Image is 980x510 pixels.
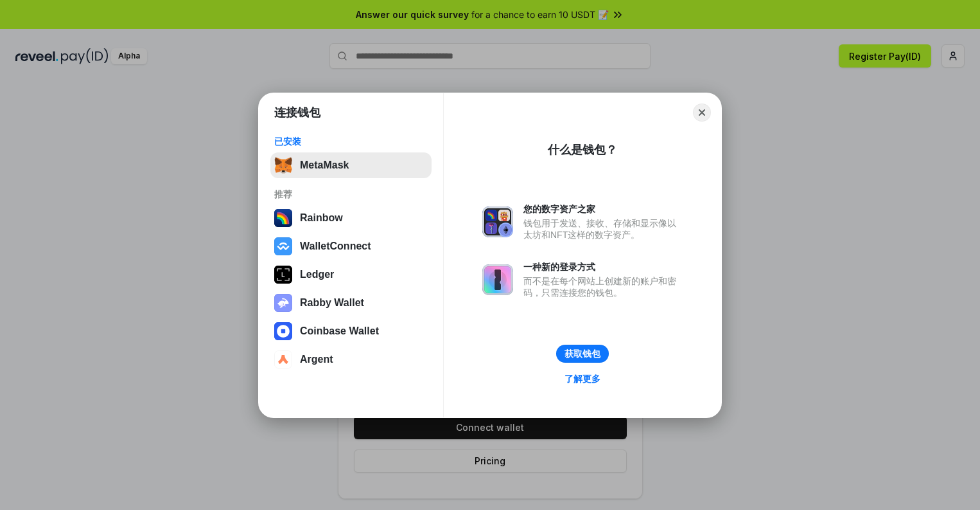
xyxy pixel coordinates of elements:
div: 而不是在每个网站上创建新的账户和密码，只需连接您的钱包。 [523,275,683,298]
button: Close [693,104,711,122]
img: svg+xml,%3Csvg%20width%3D%22120%22%20height%3D%22120%22%20viewBox%3D%220%200%20120%20120%22%20fil... [274,209,292,227]
button: 获取钱包 [556,345,609,363]
div: Rainbow [300,212,343,224]
button: Ledger [270,262,432,287]
button: Rainbow [270,205,432,231]
div: 一种新的登录方式 [523,261,683,273]
div: 获取钱包 [564,348,600,360]
div: Argent [300,354,333,365]
a: 了解更多 [557,370,608,387]
button: Coinbase Wallet [270,318,432,344]
div: 您的数字资产之家 [523,203,683,215]
div: 推荐 [274,188,428,200]
div: MetaMask [300,159,349,171]
button: Rabby Wallet [270,290,432,316]
div: 什么是钱包？ [548,142,617,158]
img: svg+xml,%3Csvg%20width%3D%2228%22%20height%3D%2228%22%20viewBox%3D%220%200%2028%2028%22%20fill%3D... [274,322,292,340]
img: svg+xml,%3Csvg%20fill%3D%22none%22%20height%3D%2233%22%20viewBox%3D%220%200%2035%2033%22%20width%... [274,156,292,174]
img: svg+xml,%3Csvg%20width%3D%2228%22%20height%3D%2228%22%20viewBox%3D%220%200%2028%2028%22%20fill%3D... [274,237,292,255]
div: 了解更多 [564,373,600,385]
img: svg+xml,%3Csvg%20xmlns%3D%22http%3A%2F%2Fwww.w3.org%2F2000%2Fsvg%22%20fill%3D%22none%22%20viewBox... [482,206,513,237]
button: MetaMask [270,152,432,178]
img: svg+xml,%3Csvg%20width%3D%2228%22%20height%3D%2228%22%20viewBox%3D%220%200%2028%2028%22%20fill%3D... [274,351,292,369]
div: WalletConnect [300,241,371,252]
img: svg+xml,%3Csvg%20xmlns%3D%22http%3A%2F%2Fwww.w3.org%2F2000%2Fsvg%22%20fill%3D%22none%22%20viewBox... [274,294,292,312]
h1: 连接钱包 [274,105,320,120]
img: svg+xml,%3Csvg%20xmlns%3D%22http%3A%2F%2Fwww.w3.org%2F2000%2Fsvg%22%20fill%3D%22none%22%20viewBox... [482,264,513,295]
button: WalletConnect [270,233,432,259]
div: Rabby Wallet [300,297,364,309]
div: 钱包用于发送、接收、存储和显示像以太坊和NFT这样的数字资产。 [523,217,683,241]
div: Coinbase Wallet [300,325,379,337]
button: Argent [270,347,432,372]
img: svg+xml,%3Csvg%20xmlns%3D%22http%3A%2F%2Fwww.w3.org%2F2000%2Fsvg%22%20width%3D%2228%22%20height%3... [274,266,292,284]
div: Ledger [300,269,334,280]
div: 已安装 [274,136,428,147]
